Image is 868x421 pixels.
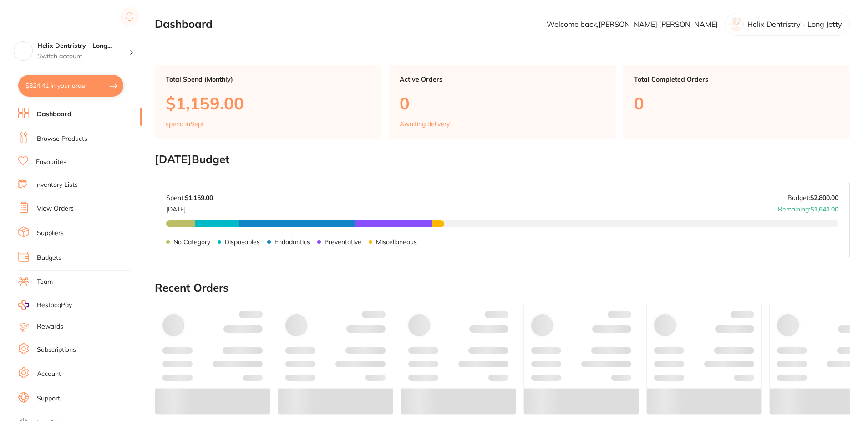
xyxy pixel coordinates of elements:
[623,65,850,139] a: Total Completed Orders0
[18,300,29,310] img: RestocqPay
[36,158,66,167] a: Favourites
[18,7,76,28] a: Restocq Logo
[376,238,417,246] p: Miscellaneous
[173,238,210,246] p: No Category
[37,134,87,144] a: Browse Products
[37,345,76,354] a: Subscriptions
[37,301,72,310] span: RestocqPay
[166,202,213,213] p: [DATE]
[389,65,615,139] a: Active Orders0Awaiting delivery
[325,238,361,246] p: Preventative
[747,20,842,28] p: Helix Dentristry - Long Jetty
[634,94,839,113] p: 0
[810,205,838,213] strong: $1,641.00
[274,238,310,246] p: Endodontics
[166,94,371,113] p: $1,159.00
[37,229,64,238] a: Suppliers
[18,12,76,23] img: Restocq Logo
[185,194,213,202] strong: $1,159.00
[37,52,129,61] p: Switch account
[37,204,74,213] a: View Orders
[155,282,850,294] h2: Recent Orders
[787,194,838,201] p: Budget:
[14,42,32,60] img: Helix Dentristry - Long Jetty
[225,238,260,246] p: Disposables
[166,76,371,83] p: Total Spend (Monthly)
[166,194,213,201] p: Spent:
[810,194,838,202] strong: $2,800.00
[37,394,60,403] a: Support
[155,153,850,166] h2: [DATE] Budget
[37,370,61,379] a: Account
[547,20,718,28] p: Welcome back, [PERSON_NAME] [PERSON_NAME]
[778,202,838,213] p: Remaining:
[400,76,604,83] p: Active Orders
[37,253,61,262] a: Budgets
[155,65,381,139] a: Total Spend (Monthly)$1,159.00spend inSept
[18,75,123,97] button: $824.41 in your order
[155,18,213,31] h2: Dashboard
[37,322,63,331] a: Rewards
[18,300,72,310] a: RestocqPay
[634,76,839,83] p: Total Completed Orders
[400,120,450,128] p: Awaiting delivery
[37,277,53,287] a: Team
[37,110,71,119] a: Dashboard
[35,180,78,190] a: Inventory Lists
[37,41,129,51] h4: Helix Dentristry - Long Jetty
[400,94,604,113] p: 0
[166,120,204,128] p: spend in Sept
